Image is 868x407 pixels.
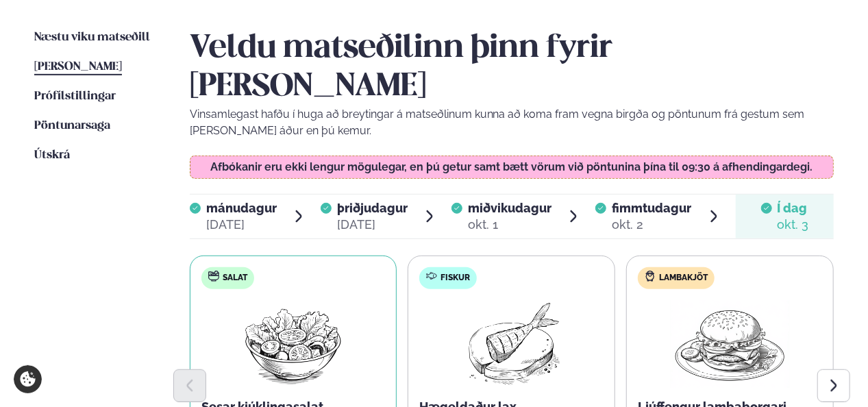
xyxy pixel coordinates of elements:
[206,201,277,215] span: mánudagur
[441,273,470,284] span: Fiskur
[426,271,437,282] img: fish.svg
[34,118,110,134] a: Pöntunarsaga
[669,300,791,388] img: Hamburger.png
[34,120,110,132] span: Pöntunarsaga
[34,32,150,43] span: Næstu viku matseðill
[34,29,150,46] a: Næstu viku matseðill
[612,201,691,215] span: fimmtudagur
[34,147,70,164] a: Útskrá
[337,201,408,215] span: þriðjudagur
[173,369,206,402] button: Previous slide
[34,59,122,75] a: [PERSON_NAME]
[208,271,219,282] img: salad.svg
[14,365,42,393] a: Cookie settings
[817,369,850,402] button: Next slide
[34,90,116,102] span: Prófílstillingar
[206,217,277,233] div: [DATE]
[337,217,408,233] div: [DATE]
[223,273,247,284] span: Salat
[451,300,572,388] img: Fish.png
[468,201,551,215] span: miðvikudagur
[233,300,354,388] img: Salad.png
[778,217,809,233] div: okt. 3
[468,217,551,233] div: okt. 1
[659,273,708,284] span: Lambakjöt
[190,29,834,106] h2: Veldu matseðilinn þinn fyrir [PERSON_NAME]
[34,61,122,73] span: [PERSON_NAME]
[34,149,70,161] span: Útskrá
[34,88,116,105] a: Prófílstillingar
[612,217,691,233] div: okt. 2
[645,271,656,282] img: Lamb.svg
[778,200,809,217] span: Í dag
[190,106,834,139] p: Vinsamlegast hafðu í huga að breytingar á matseðlinum kunna að koma fram vegna birgða og pöntunum...
[203,162,819,173] p: Afbókanir eru ekki lengur mögulegar, en þú getur samt bætt vörum við pöntunina þína til 09:30 á a...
